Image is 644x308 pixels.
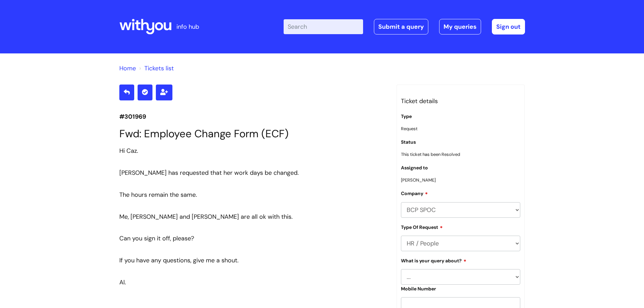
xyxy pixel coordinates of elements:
a: Home [119,64,136,72]
div: Me, [PERSON_NAME] and [PERSON_NAME] are all ok with this. [119,211,386,222]
div: | - [284,19,525,34]
a: My queries [439,19,481,34]
h3: Ticket details [401,96,521,106]
a: Tickets list [144,64,174,72]
a: Submit a query [374,19,428,34]
li: Tickets list [138,63,174,74]
div: If you have any questions, give me a shout. [119,255,386,266]
li: Solution home [119,63,136,74]
h1: Fwd: Employee Change Form (ECF) [119,127,386,140]
label: Mobile Number [401,286,436,292]
label: Type [401,114,412,119]
input: Search [284,19,363,34]
label: Type Of Request [401,223,443,230]
a: Sign out [492,19,525,34]
p: Request [401,125,521,133]
div: The hours remain the same. [119,189,386,200]
div: Can you sign it off, please? [119,233,386,244]
p: This ticket has been Resolved [401,150,521,158]
p: #301969 [119,111,386,122]
p: [PERSON_NAME] [401,176,521,184]
div: Al. [119,277,386,288]
label: What is your query about? [401,257,467,264]
label: Company [401,190,428,196]
label: Status [401,139,416,145]
label: Assigned to [401,165,428,171]
p: info hub [176,21,199,32]
div: Hi Caz. [119,145,386,156]
div: [PERSON_NAME] has requested that her work days be changed. [119,167,386,178]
